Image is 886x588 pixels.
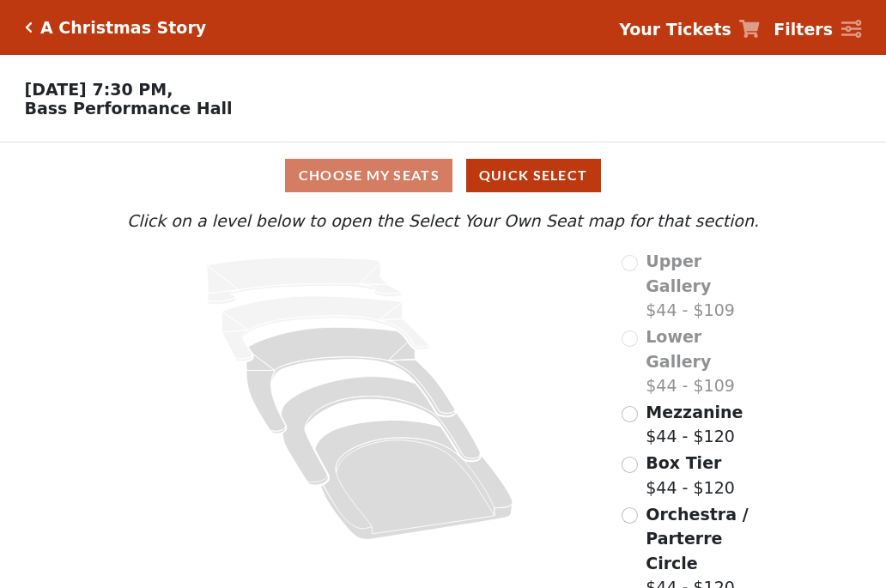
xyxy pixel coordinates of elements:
[774,20,833,39] strong: Filters
[619,20,731,39] strong: Your Tickets
[646,324,763,398] label: $44 - $109
[40,18,206,38] h5: A Christmas Story
[25,21,33,33] a: Click here to go back to filters
[646,249,763,323] label: $44 - $109
[619,17,760,42] a: Your Tickets
[466,159,601,192] button: Quick Select
[315,421,513,540] path: Orchestra / Parterre Circle - Seats Available: 241
[646,403,743,421] span: Mezzanine
[646,252,711,295] span: Upper Gallery
[222,296,429,361] path: Lower Gallery - Seats Available: 0
[123,209,763,233] p: Click on a level below to open the Select Your Own Seat map for that section.
[646,400,743,449] label: $44 - $120
[774,17,861,42] a: Filters
[646,453,721,472] span: Box Tier
[207,258,403,305] path: Upper Gallery - Seats Available: 0
[646,451,735,500] label: $44 - $120
[646,505,748,573] span: Orchestra / Parterre Circle
[646,327,711,371] span: Lower Gallery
